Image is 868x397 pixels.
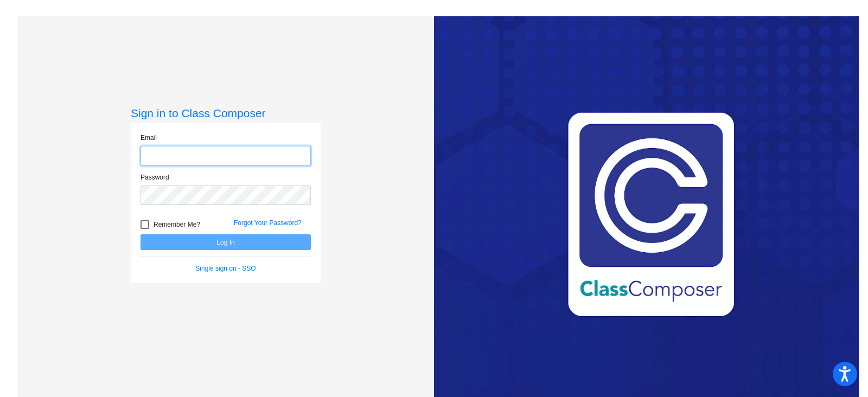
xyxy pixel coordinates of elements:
[195,265,256,272] a: Single sign on - SSO
[141,234,311,250] button: Log In
[141,133,157,143] label: Email
[234,219,302,227] a: Forgot Your Password?
[131,106,321,120] h3: Sign in to Class Composer
[154,218,200,231] span: Remember Me?
[141,172,169,182] label: Password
